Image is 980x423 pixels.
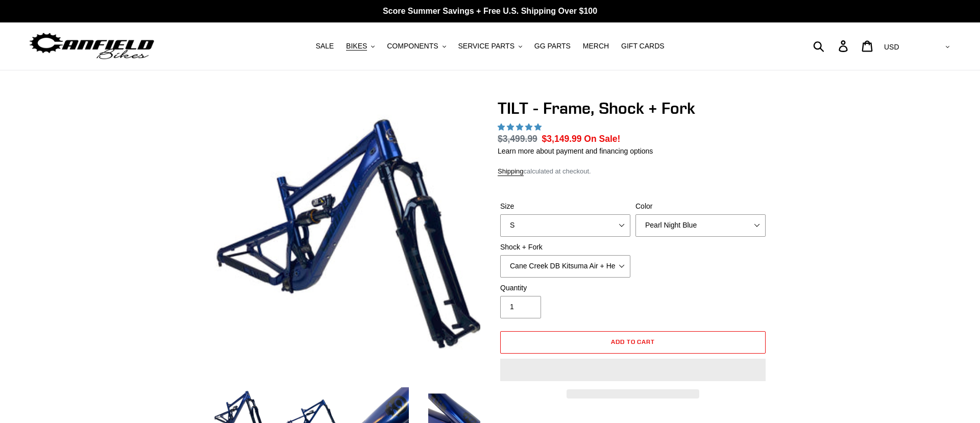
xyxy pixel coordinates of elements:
span: GIFT CARDS [621,42,665,51]
a: GG PARTS [529,39,576,53]
span: COMPONENTS [387,42,438,51]
span: Add to cart [611,338,655,345]
a: MERCH [578,39,614,53]
button: BIKES [341,39,380,53]
label: Shock + Fork [500,242,630,253]
a: Shipping [498,167,524,176]
span: MERCH [583,42,609,51]
div: calculated at checkout. [498,166,768,177]
button: SERVICE PARTS [453,39,527,53]
span: On Sale! [584,132,620,145]
button: Add to cart [500,331,766,354]
a: GIFT CARDS [616,39,670,53]
label: Size [500,201,630,212]
span: SERVICE PARTS [458,42,514,51]
span: GG PARTS [534,42,571,51]
img: TILT - Frame, Shock + Fork [214,101,480,367]
a: SALE [310,39,339,53]
span: 5.00 stars [498,123,544,131]
span: $3,149.99 [542,134,582,144]
span: SALE [315,42,334,51]
label: Quantity [500,283,630,293]
img: Canfield Bikes [28,30,156,62]
input: Search [819,35,845,57]
span: BIKES [346,42,367,51]
label: Color [635,201,766,212]
h1: TILT - Frame, Shock + Fork [498,98,768,118]
s: $3,499.99 [498,134,537,144]
button: COMPONENTS [382,39,451,53]
a: Learn more about payment and financing options [498,147,653,155]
